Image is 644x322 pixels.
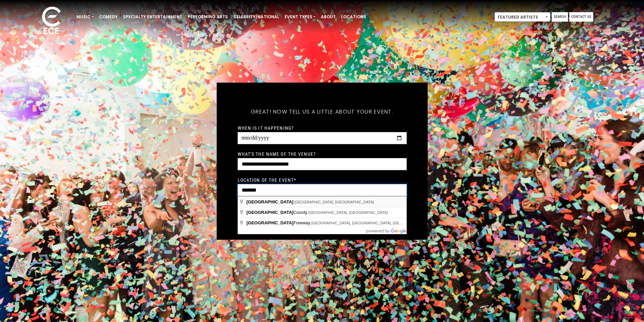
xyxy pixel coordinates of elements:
[282,11,318,23] a: Event Types
[246,210,308,215] span: County
[246,220,311,225] span: Freeway
[318,11,338,23] a: About
[34,5,68,38] img: ece_new_logo_whitev2-1.png
[294,200,374,204] span: [GEOGRAPHIC_DATA], [GEOGRAPHIC_DATA]
[246,199,293,204] span: [GEOGRAPHIC_DATA]
[238,151,316,157] label: What's the name of the venue?
[238,99,407,124] h5: Great! Now tell us a little about your event.
[569,12,593,22] a: Contact Us
[96,11,120,23] a: Comedy
[246,220,293,225] span: [GEOGRAPHIC_DATA]
[311,221,432,225] span: [GEOGRAPHIC_DATA], [GEOGRAPHIC_DATA], [GEOGRAPHIC_DATA]
[495,13,550,22] span: Featured Artists
[120,11,185,23] a: Specialty Entertainment
[231,11,282,23] a: Celebrity/National
[238,125,294,131] label: When is it happening?
[74,11,96,23] a: Music
[552,12,568,22] a: Search
[495,12,550,22] span: Featured Artists
[338,11,369,23] a: Locations
[238,177,296,183] label: Location of the event
[246,210,293,215] span: [GEOGRAPHIC_DATA]
[185,11,231,23] a: Performing Arts
[308,210,388,215] span: [GEOGRAPHIC_DATA], [GEOGRAPHIC_DATA]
